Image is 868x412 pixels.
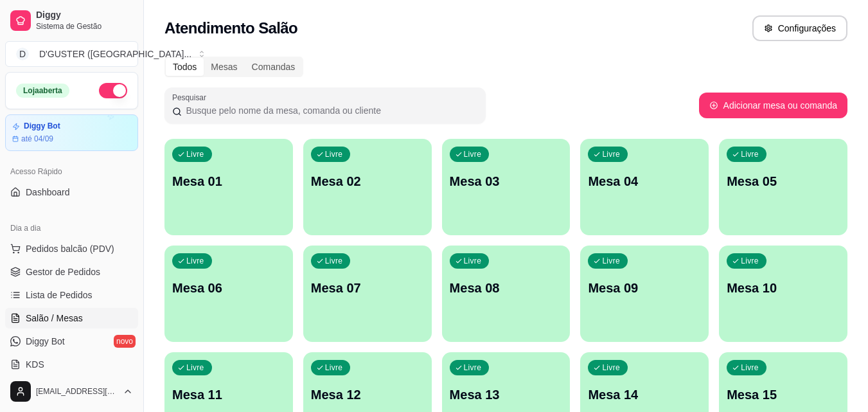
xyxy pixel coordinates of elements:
[741,256,759,266] p: Livre
[21,134,53,144] article: até 04/09
[450,279,563,297] p: Mesa 08
[727,279,840,297] p: Mesa 10
[719,246,847,342] button: LivreMesa 10
[26,265,100,278] span: Gestor de Pedidos
[464,363,482,373] p: Livre
[5,114,138,151] a: Diggy Botaté 04/09
[464,256,482,266] p: Livre
[16,84,69,98] div: Loja aberta
[450,172,563,190] p: Mesa 03
[602,256,620,266] p: Livre
[602,149,620,159] p: Livre
[36,21,133,31] span: Sistema de Gestão
[172,279,285,297] p: Mesa 06
[36,386,118,397] span: [EMAIL_ADDRESS][DOMAIN_NAME]
[5,262,138,282] a: Gestor de Pedidos
[186,256,204,266] p: Livre
[186,149,204,159] p: Livre
[99,83,127,98] button: Alterar Status
[303,246,432,342] button: LivreMesa 07
[26,186,70,199] span: Dashboard
[16,48,29,60] span: D
[5,331,138,352] a: Diggy Botnovo
[26,358,44,371] span: KDS
[5,308,138,328] a: Salão / Mesas
[325,363,343,373] p: Livre
[741,363,759,373] p: Livre
[311,386,424,404] p: Mesa 12
[164,18,297,39] h2: Atendimento Salão
[5,285,138,305] a: Lista de Pedidos
[442,246,571,342] button: LivreMesa 08
[39,48,191,60] div: D'GUSTER ([GEOGRAPHIC_DATA] ...
[450,386,563,404] p: Mesa 13
[580,139,709,235] button: LivreMesa 04
[26,335,65,348] span: Diggy Bot
[5,354,138,375] a: KDS
[164,246,293,342] button: LivreMesa 06
[182,104,478,117] input: Pesquisar
[602,363,620,373] p: Livre
[311,279,424,297] p: Mesa 07
[5,218,138,238] div: Dia a dia
[5,182,138,202] a: Dashboard
[26,312,83,325] span: Salão / Mesas
[741,149,759,159] p: Livre
[719,139,847,235] button: LivreMesa 05
[727,386,840,404] p: Mesa 15
[5,5,138,36] a: DiggySistema de Gestão
[245,58,303,76] div: Comandas
[172,92,211,103] label: Pesquisar
[325,149,343,159] p: Livre
[36,10,133,21] span: Diggy
[172,386,285,404] p: Mesa 11
[727,172,840,190] p: Mesa 05
[186,363,204,373] p: Livre
[166,58,204,76] div: Todos
[164,139,293,235] button: LivreMesa 01
[752,15,847,41] button: Configurações
[26,289,93,301] span: Lista de Pedidos
[5,161,138,182] div: Acesso Rápido
[303,139,432,235] button: LivreMesa 02
[5,238,138,259] button: Pedidos balcão (PDV)
[588,279,701,297] p: Mesa 09
[172,172,285,190] p: Mesa 01
[5,376,138,407] button: [EMAIL_ADDRESS][DOMAIN_NAME]
[26,242,114,255] span: Pedidos balcão (PDV)
[325,256,343,266] p: Livre
[699,93,847,118] button: Adicionar mesa ou comanda
[464,149,482,159] p: Livre
[588,386,701,404] p: Mesa 14
[311,172,424,190] p: Mesa 02
[588,172,701,190] p: Mesa 04
[24,121,60,131] article: Diggy Bot
[204,58,244,76] div: Mesas
[5,41,138,67] button: Select a team
[580,246,709,342] button: LivreMesa 09
[442,139,571,235] button: LivreMesa 03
